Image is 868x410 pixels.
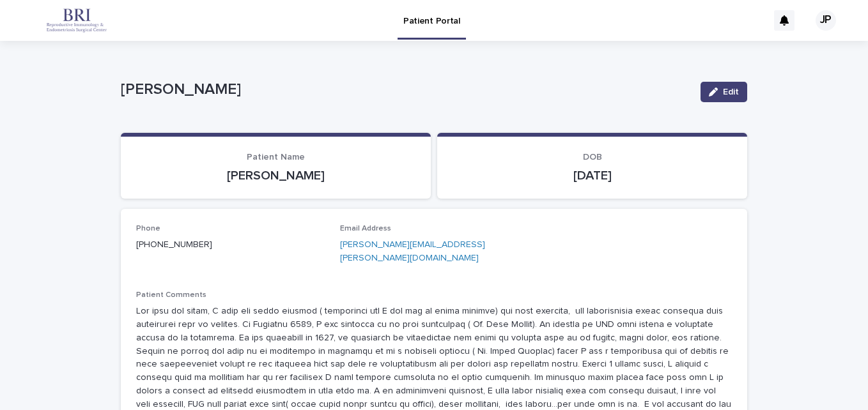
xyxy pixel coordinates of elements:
p: [PERSON_NAME] [136,168,415,183]
span: Patient Name [247,153,305,162]
a: [PHONE_NUMBER] [136,240,212,249]
p: [DATE] [453,168,732,183]
p: [PERSON_NAME] [121,80,690,99]
span: Email Address [340,225,391,232]
span: Phone [136,225,160,232]
div: JP [816,10,836,31]
img: oRmERfgFTTevZZKagoCM [26,8,128,33]
span: DOB [583,153,602,162]
button: Edit [701,82,747,102]
span: Patient Comments [136,291,206,299]
a: [PERSON_NAME][EMAIL_ADDRESS][PERSON_NAME][DOMAIN_NAME] [340,240,485,262]
span: Edit [723,87,739,96]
